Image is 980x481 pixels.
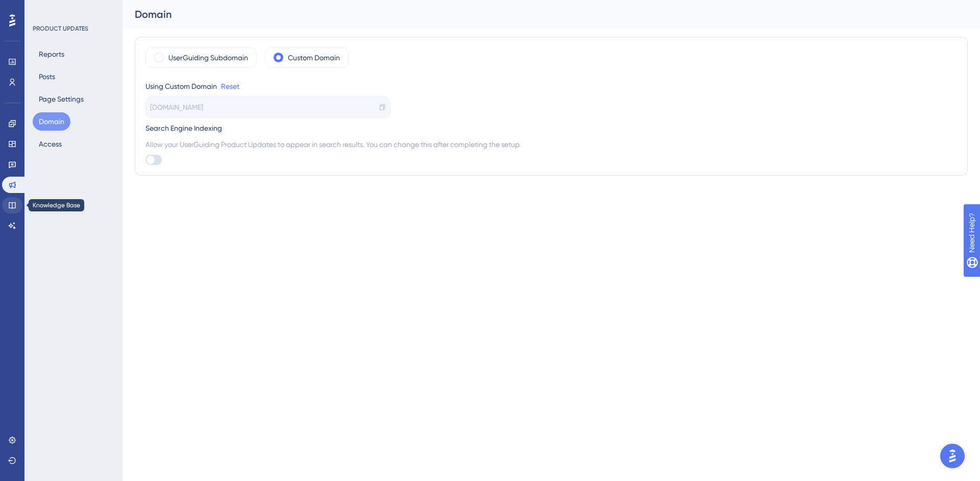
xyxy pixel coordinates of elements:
iframe: UserGuiding AI Assistant Launcher [937,441,968,471]
div: Using Custom Domain [145,80,217,92]
button: Page Settings [33,90,90,108]
span: Allow your UserGuiding Product Updates to appear in search results. You can change this after com... [145,138,957,151]
button: Reports [33,45,70,63]
div: PRODUCT UPDATES [33,25,88,33]
div: Domain [135,7,942,21]
button: Domain [33,112,70,131]
button: Posts [33,67,61,86]
label: Custom Domain [288,52,340,64]
span: [DOMAIN_NAME] [150,101,203,113]
div: Search Engine Indexing [145,122,957,134]
button: Access [33,135,68,153]
span: Need Help? [24,3,64,15]
label: UserGuiding Subdomain [168,52,248,64]
a: Reset [221,80,239,92]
